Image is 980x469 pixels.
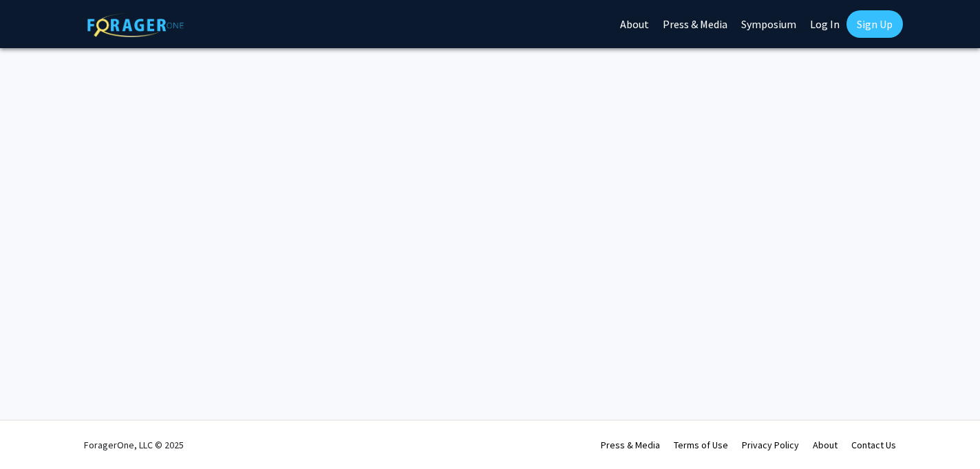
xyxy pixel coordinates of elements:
a: Terms of Use [674,439,728,451]
div: ForagerOne, LLC © 2025 [84,421,184,469]
a: Privacy Policy [742,439,799,451]
a: About [813,439,838,451]
a: Contact Us [851,439,896,451]
a: Sign Up [846,10,903,38]
img: ForagerOne Logo [87,13,184,37]
a: Press & Media [601,439,660,451]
